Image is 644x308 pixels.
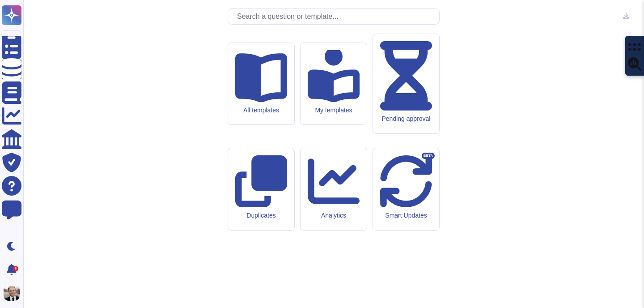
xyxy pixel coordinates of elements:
div: 6 [13,266,18,271]
div: Duplicates [235,212,287,219]
img: user [4,285,20,301]
input: Search a question or template... [233,9,439,24]
div: My templates [308,107,360,114]
div: BETA [422,153,435,159]
div: Smart Updates [380,212,432,219]
button: user [2,283,26,303]
div: Analytics [308,212,360,219]
div: All templates [235,107,287,114]
div: Pending approval [380,115,432,123]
